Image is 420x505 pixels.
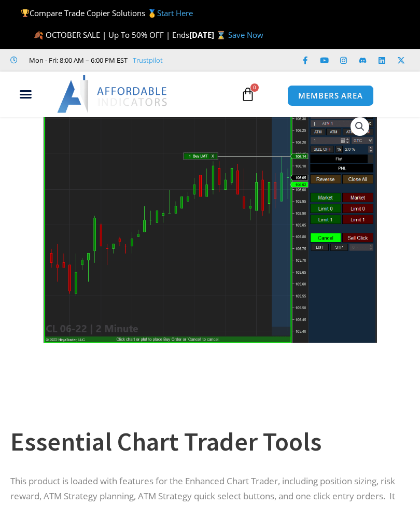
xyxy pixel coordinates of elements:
a: Start Here [157,8,193,18]
a: Trustpilot [133,54,163,66]
span: Compare Trade Copier Solutions 🥇 [21,8,193,18]
img: LogoAI | Affordable Indicators – NinjaTrader [57,75,169,113]
span: 0 [250,83,259,92]
a: Save Now [228,30,263,40]
a: MEMBERS AREA [287,85,374,106]
a: 0 [225,79,271,109]
img: 🏆 [21,9,29,17]
span: 🍂 OCTOBER SALE | Up To 50% OFF | Ends [34,30,189,40]
a: View full-screen image gallery [351,117,369,136]
h1: Essential Chart Trader Tools [10,424,399,460]
strong: [DATE] ⌛ [189,30,228,40]
div: Menu Toggle [5,85,46,104]
span: Mon - Fri: 8:00 AM – 6:00 PM EST [26,54,128,66]
span: MEMBERS AREA [298,92,363,100]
